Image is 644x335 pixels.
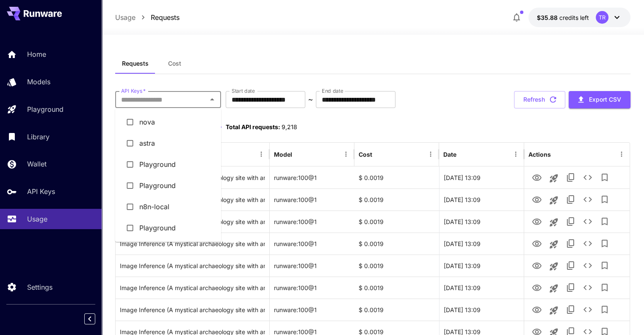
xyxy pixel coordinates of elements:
p: ~ [308,94,313,105]
button: Add to library [596,301,613,318]
li: Playground [115,175,221,196]
div: 27 Aug, 2025 13:09 [439,166,524,188]
div: Cost [359,151,372,158]
button: Export CSV [569,91,630,108]
button: View Image [528,169,545,186]
button: Close [206,94,218,105]
button: Launch in playground [545,302,562,319]
div: 27 Aug, 2025 13:09 [439,299,524,321]
button: View Image [528,213,545,230]
div: runware:100@1 [270,255,354,277]
button: Copy TaskUUID [562,257,579,274]
button: Add to library [596,191,613,208]
button: Add to library [596,235,613,252]
button: View Image [528,301,545,318]
div: 27 Aug, 2025 13:09 [439,277,524,299]
button: Launch in playground [545,214,562,231]
button: Copy TaskUUID [562,279,579,296]
li: Playground [115,154,221,175]
button: See details [579,169,596,186]
button: Menu [255,148,267,160]
li: astra [115,133,221,154]
button: Launch in playground [545,170,562,187]
button: Copy TaskUUID [562,169,579,186]
div: $ 0.0019 [354,233,439,255]
button: See details [579,235,596,252]
p: Library [27,132,50,142]
nav: breadcrumb [115,12,180,22]
span: credits left [559,14,589,21]
button: View Image [528,279,545,296]
div: runware:100@1 [270,188,354,210]
div: Click to copy prompt [120,277,265,299]
div: Model [274,151,292,158]
button: Launch in playground [545,258,562,275]
p: API Keys [27,186,55,197]
button: See details [579,279,596,296]
div: $35.87763 [537,13,589,22]
div: $ 0.0019 [354,277,439,299]
button: See details [579,257,596,274]
div: 27 Aug, 2025 13:09 [439,255,524,277]
label: Start date [232,87,255,94]
button: $35.87763TR [528,8,630,27]
div: Date [443,151,456,158]
p: Usage [27,214,47,224]
button: View Image [528,235,545,252]
div: TR [596,11,608,24]
button: Menu [425,148,437,160]
button: Menu [340,148,352,160]
button: Add to library [596,279,613,296]
button: Sort [293,148,305,160]
button: Launch in playground [545,192,562,209]
p: Wallet [27,159,47,169]
div: 27 Aug, 2025 13:09 [439,188,524,210]
div: runware:100@1 [270,166,354,188]
button: View Image [528,257,545,274]
button: Copy TaskUUID [562,191,579,208]
button: Refresh [514,91,565,108]
div: Collapse sidebar [91,311,102,327]
li: n8n-local [115,196,221,217]
button: Add to library [596,169,613,186]
li: Playground [115,238,221,260]
a: Usage [115,12,135,22]
button: Sort [457,148,469,160]
p: Settings [27,282,53,292]
div: runware:100@1 [270,277,354,299]
button: Add to library [596,213,613,230]
div: Actions [528,151,551,158]
p: Home [27,49,46,59]
button: Menu [510,148,522,160]
button: Launch in playground [545,280,562,297]
div: runware:100@1 [270,210,354,233]
div: Click to copy prompt [120,233,265,255]
button: Menu [616,148,627,160]
button: Copy TaskUUID [562,235,579,252]
span: $35.88 [537,14,559,21]
span: 9,218 [282,123,297,130]
button: View Image [528,191,545,208]
div: runware:100@1 [270,233,354,255]
div: $ 0.0019 [354,210,439,233]
div: Click to copy prompt [120,299,265,321]
div: $ 0.0019 [354,188,439,210]
li: Playground [115,217,221,238]
p: Playground [27,104,64,114]
div: Click to copy prompt [120,255,265,277]
div: $ 0.0019 [354,299,439,321]
div: $ 0.0019 [354,166,439,188]
button: Add to library [596,257,613,274]
div: 27 Aug, 2025 13:09 [439,210,524,233]
a: Requests [151,12,180,22]
div: runware:100@1 [270,299,354,321]
span: Cost [168,60,181,67]
button: Launch in playground [545,236,562,253]
span: Total API requests: [226,123,280,130]
span: Requests [122,60,149,67]
p: Models [27,77,50,87]
div: $ 0.0019 [354,255,439,277]
button: Copy TaskUUID [562,301,579,318]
